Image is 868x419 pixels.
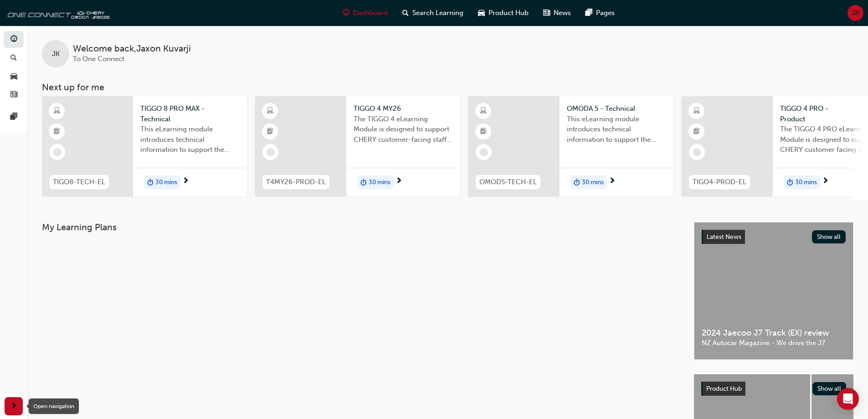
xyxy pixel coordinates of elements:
a: guage-iconDashboard [335,4,395,22]
a: OMOD5-TECH-ELOMODA 5 - TechnicalThis eLearning module introduces technical information to support... [468,96,673,197]
span: guage-icon [10,36,17,44]
span: Product Hub [488,8,529,18]
span: booktick-icon [693,126,700,138]
span: 30 mins [369,177,390,188]
span: News [554,8,571,18]
span: TIGO4-PROD-EL [693,177,746,187]
span: 30 mins [582,177,604,188]
a: pages-iconPages [578,4,622,22]
span: car-icon [478,7,485,19]
span: Latest News [707,233,741,241]
span: learningRecordVerb_NONE-icon [480,148,488,156]
span: booktick-icon [480,126,487,138]
span: search-icon [10,54,17,62]
span: next-icon [10,401,17,412]
div: Open Intercom Messenger [837,388,859,410]
a: car-iconProduct Hub [471,4,536,22]
div: Open navigation [29,398,79,414]
span: news-icon [543,7,550,19]
span: 30 mins [155,177,177,188]
span: next-icon [395,177,402,186]
span: learningRecordVerb_NONE-icon [267,148,275,156]
span: pages-icon [586,7,592,19]
span: To One Connect [73,55,124,63]
span: learningResourceType_ELEARNING-icon [267,105,273,117]
span: search-icon [402,7,409,19]
span: pages-icon [10,113,17,121]
h3: My Learning Plans [42,222,679,233]
span: next-icon [182,177,189,186]
span: TIGGO 4 MY26 [354,103,453,114]
a: search-iconSearch Learning [395,4,471,22]
span: This eLearning module introduces technical information to support the entry level knowledge requi... [140,124,240,155]
span: learningRecordVerb_NONE-icon [53,148,62,156]
span: learningResourceType_ELEARNING-icon [480,105,487,117]
span: This eLearning module introduces technical information to support the entry level knowledge requi... [567,114,666,145]
span: Product Hub [706,385,742,393]
button: Show all [812,230,846,243]
span: learningRecordVerb_NONE-icon [693,148,701,156]
span: T4MY26-PROD-EL [266,177,326,187]
h3: Next up for me [27,82,868,93]
span: JK [52,49,60,59]
a: TIGO8-TECH-ELTIGGO 8 PRO MAX - TechnicalThis eLearning module introduces technical information to... [42,96,247,197]
span: Welcome back , Jaxon Kuvarji [73,44,191,54]
span: learningResourceType_ELEARNING-icon [54,105,60,117]
span: news-icon [10,91,17,99]
a: T4MY26-PROD-ELTIGGO 4 MY26The TIGGO 4 eLearning Module is designed to support CHERY customer-faci... [255,96,460,197]
a: Latest NewsShow all [702,230,846,244]
button: JK [847,5,863,21]
span: duration-icon [787,176,793,188]
span: TIGO8-TECH-EL [53,177,105,187]
button: Show all [812,382,847,395]
span: TIGGO 8 PRO MAX - Technical [140,103,240,124]
span: car-icon [10,72,17,81]
span: 30 mins [795,177,817,188]
span: JK [852,8,859,18]
span: Pages [596,8,615,18]
span: Search Learning [412,8,463,18]
span: duration-icon [574,176,580,188]
span: NZ Autocar Magazine - We drive the J7. [702,338,846,348]
a: Product HubShow all [701,382,846,396]
span: The TIGGO 4 eLearning Module is designed to support CHERY customer-facing staff with the product ... [354,114,453,145]
span: Dashboard [353,8,388,18]
span: booktick-icon [54,126,60,138]
span: OMODA 5 - Technical [567,103,666,114]
a: Latest NewsShow all2024 Jaecoo J7 Track (EX) reviewNZ Autocar Magazine - We drive the J7. [694,222,853,360]
span: duration-icon [147,176,154,188]
span: next-icon [822,177,829,186]
span: learningResourceType_ELEARNING-icon [693,105,700,117]
span: guage-icon [343,7,349,19]
span: 2024 Jaecoo J7 Track (EX) review [702,328,846,338]
span: duration-icon [360,176,367,188]
span: next-icon [609,177,616,186]
span: booktick-icon [267,126,273,138]
a: news-iconNews [536,4,578,22]
img: oneconnect [5,4,109,22]
span: OMOD5-TECH-EL [479,177,537,187]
